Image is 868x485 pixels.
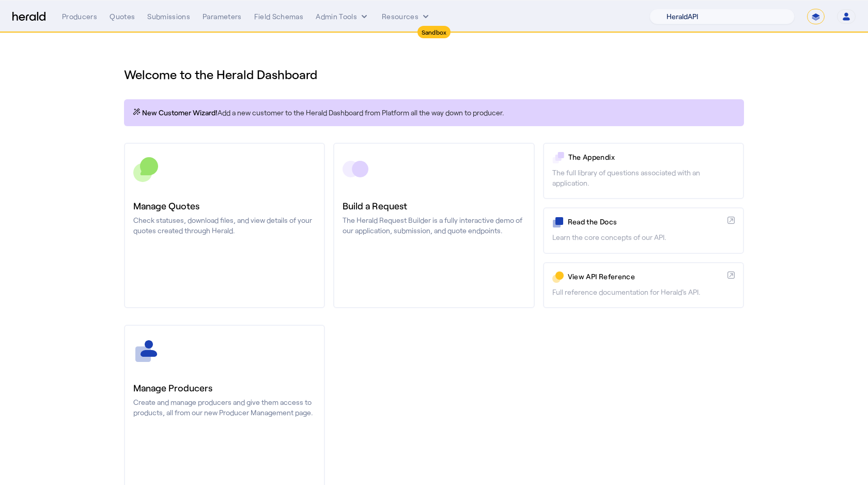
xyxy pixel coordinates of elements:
a: Manage QuotesCheck statuses, download files, and view details of your quotes created through Herald. [124,143,325,308]
span: New Customer Wizard! [142,108,218,118]
a: Read the DocsLearn the core concepts of our API. [543,207,744,253]
p: View API Reference [568,271,723,282]
h3: Manage Producers [133,381,316,395]
a: The AppendixThe full library of questions associated with an application. [543,143,744,199]
a: Build a RequestThe Herald Request Builder is a fully interactive demo of our application, submiss... [333,143,534,308]
a: View API ReferenceFull reference documentation for Herald's API. [543,262,744,308]
p: Create and manage producers and give them access to products, all from our new Producer Managemen... [133,397,316,418]
h3: Manage Quotes [133,199,316,213]
div: Submissions [147,11,190,22]
div: Parameters [203,11,242,22]
p: Add a new customer to the Herald Dashboard from Platform all the way down to producer. [132,108,736,118]
p: Full reference documentation for Herald's API. [552,287,735,297]
p: Check statuses, download files, and view details of your quotes created through Herald. [133,215,316,236]
p: The full library of questions associated with an application. [552,168,735,188]
p: Learn the core concepts of our API. [552,232,735,242]
button: Resources dropdown menu [382,11,431,22]
img: Herald Logo [12,12,45,22]
div: Producers [62,11,97,22]
div: Sandbox [417,26,451,38]
h3: Build a Request [343,199,525,213]
p: Read the Docs [568,217,723,227]
div: Quotes [110,11,135,22]
p: The Herald Request Builder is a fully interactive demo of our application, submission, and quote ... [343,215,525,236]
h1: Welcome to the Herald Dashboard [124,66,744,83]
button: internal dropdown menu [316,11,369,22]
p: The Appendix [568,152,735,162]
div: Field Schemas [254,11,304,22]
